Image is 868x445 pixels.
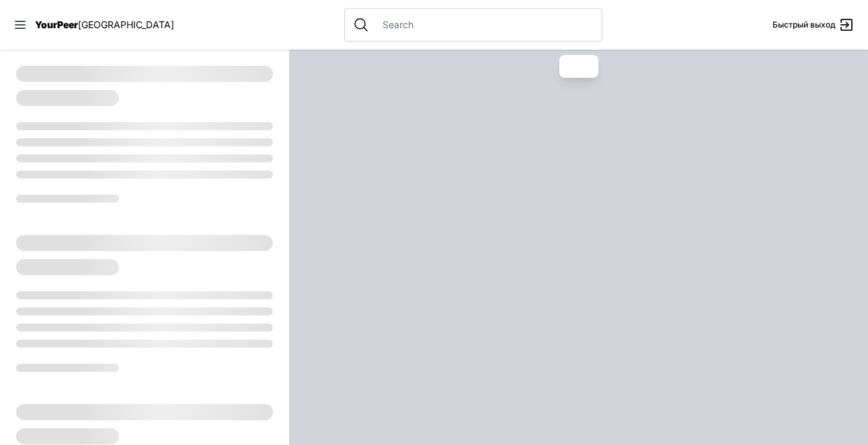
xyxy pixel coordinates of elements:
a: Быстрый выход [773,17,855,33]
input: Search [374,18,594,32]
span: Быстрый выход [773,19,836,30]
span: YourPeer [35,19,78,30]
a: YourPeer[GEOGRAPHIC_DATA] [35,21,174,29]
span: [GEOGRAPHIC_DATA] [78,19,174,30]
